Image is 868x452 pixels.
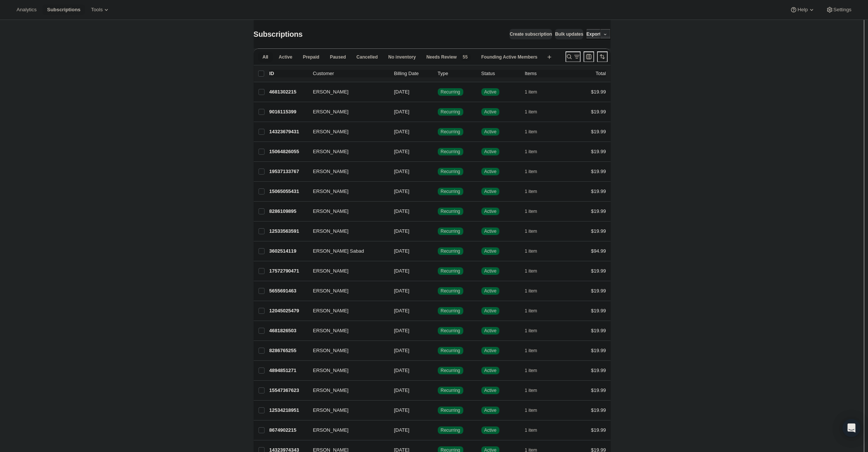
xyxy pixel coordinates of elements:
button: [PERSON_NAME] [308,146,384,158]
span: [DATE] [394,427,410,433]
button: Sort the results [597,51,608,62]
span: Recurring [441,368,460,374]
div: 8286765255[PERSON_NAME][DATE]SuccessRecurringSuccessActive1 item$19.99 [269,345,606,356]
div: 12045025479[PERSON_NAME][DATE]SuccessRecurringSuccessActive1 item$19.99 [269,306,606,316]
span: Active [484,427,497,433]
span: Needs Review [426,54,457,60]
span: 1 item [525,188,537,194]
p: 12534218951 [269,407,307,414]
button: [PERSON_NAME] [308,365,384,377]
span: [DATE] [394,129,410,134]
span: Paused [330,54,346,60]
span: 1 item [525,109,537,115]
div: 4681302215[PERSON_NAME][DATE]SuccessRecurringSuccessActive1 item$19.99 [269,87,606,97]
span: [DATE] [394,328,410,333]
button: 1 item [525,206,546,217]
button: [PERSON_NAME] [308,325,384,337]
button: [PERSON_NAME] [308,305,384,317]
p: 19537133767 [269,168,307,175]
span: Active [484,348,497,354]
span: Tools [91,7,103,13]
button: 1 item [525,246,546,256]
span: Create subscription [510,31,552,37]
span: Active [279,54,292,60]
span: $19.99 [591,427,606,433]
span: Recurring [441,328,460,334]
div: IDCustomerBilling DateTypeStatusItemsTotal [269,70,606,77]
button: [PERSON_NAME] [308,225,384,237]
div: 15064826055[PERSON_NAME][DATE]SuccessRecurringSuccessActive1 item$19.99 [269,146,606,157]
span: [DATE] [394,348,410,353]
span: Recurring [441,89,460,95]
div: 3602514119[PERSON_NAME] Sabad[DATE]SuccessRecurringSuccessActive1 item$94.99 [269,246,606,256]
span: [PERSON_NAME] [308,407,349,414]
p: 9016115399 [269,108,307,116]
span: [PERSON_NAME] [308,168,349,175]
span: 1 item [525,348,537,354]
span: Active [484,169,497,175]
p: 4681302215 [269,88,307,96]
span: Subscriptions [254,30,303,38]
span: Recurring [441,407,460,413]
button: Settings [821,5,856,15]
span: No inventory [388,54,416,60]
button: [PERSON_NAME] [308,166,384,178]
button: 1 item [525,166,546,177]
span: Analytics [17,7,36,13]
span: Active [484,328,497,334]
div: 19537133767[PERSON_NAME][DATE]SuccessRecurringSuccessActive1 item$19.99 [269,166,606,177]
span: [PERSON_NAME] [308,188,349,195]
button: 1 item [525,107,546,117]
p: Customer [313,70,388,77]
span: $19.99 [591,328,606,333]
span: [PERSON_NAME] [308,128,349,136]
div: 15065055431[PERSON_NAME][DATE]SuccessRecurringSuccessActive1 item$19.99 [269,186,606,197]
span: 1 item [525,427,537,433]
span: Recurring [441,427,460,433]
button: [PERSON_NAME] Sabad [308,245,384,257]
span: $19.99 [591,149,606,154]
span: [PERSON_NAME] [308,287,349,295]
span: [DATE] [394,387,410,393]
span: [DATE] [394,228,410,234]
div: 12533563591[PERSON_NAME][DATE]SuccessRecurringSuccessActive1 item$19.99 [269,226,606,237]
span: $19.99 [591,169,606,174]
button: [PERSON_NAME] [308,384,384,396]
span: [DATE] [394,407,410,413]
button: 1 item [525,306,546,316]
button: 1 item [525,385,546,396]
span: Active [484,109,497,115]
div: 4894851271[PERSON_NAME][DATE]SuccessRecurringSuccessActive1 item$19.99 [269,365,606,376]
div: Items [525,70,563,77]
span: $19.99 [591,288,606,294]
button: 1 item [525,365,546,376]
div: Type [438,70,475,77]
span: Active [484,368,497,374]
span: Recurring [441,149,460,155]
span: [DATE] [394,208,410,214]
span: [DATE] [394,288,410,294]
button: 1 item [525,425,546,435]
span: Active [484,407,497,413]
span: $19.99 [591,89,606,95]
span: Bulk updates [555,31,583,37]
span: Active [484,268,497,274]
button: 1 item [525,345,546,356]
div: Open Intercom Messenger [842,419,860,437]
div: 5655691463[PERSON_NAME][DATE]SuccessRecurringSuccessActive1 item$19.99 [269,286,606,296]
span: 1 item [525,89,537,95]
span: Recurring [441,248,460,254]
span: 55 [463,54,467,60]
span: $19.99 [591,407,606,413]
span: All [263,54,268,60]
span: Active [484,228,497,234]
span: 1 item [525,248,537,254]
p: ID [269,70,307,77]
button: [PERSON_NAME] [308,285,384,297]
span: 1 item [525,288,537,294]
span: Recurring [441,288,460,294]
p: 5655691463 [269,287,307,295]
span: $19.99 [591,387,606,393]
p: 17572790471 [269,267,307,275]
div: 17572790471[PERSON_NAME][DATE]SuccessRecurringSuccessActive1 item$19.99 [269,266,606,276]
